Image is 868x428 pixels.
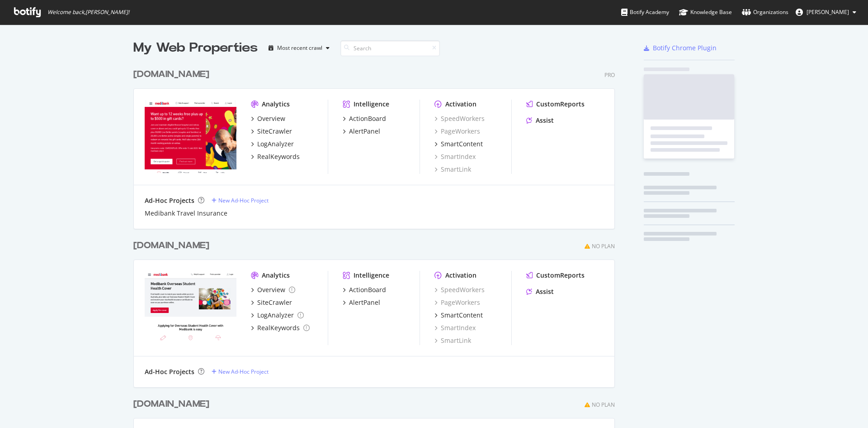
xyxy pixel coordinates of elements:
[807,8,849,16] span: Armaan Gandhok
[343,114,386,123] a: ActionBoard
[133,239,213,252] a: [DOMAIN_NAME]
[441,311,483,320] div: SmartContent
[434,311,483,320] a: SmartContent
[340,40,440,56] input: Search
[218,368,269,375] div: New Ad-Hoc Project
[349,114,386,123] div: ActionBoard
[343,298,380,307] a: AlertPanel
[592,242,615,250] div: No Plan
[536,100,585,109] div: CustomReports
[536,116,554,125] div: Assist
[434,323,476,332] a: SmartIndex
[434,165,471,174] a: SmartLink
[251,285,295,294] a: Overview
[218,197,269,204] div: New Ad-Hoc Project
[145,196,194,205] div: Ad-Hoc Projects
[621,8,669,17] div: Botify Academy
[434,285,485,294] a: SpeedWorkers
[354,271,389,280] div: Intelligence
[265,41,333,55] button: Most recent crawl
[257,114,285,123] div: Overview
[133,68,213,81] a: [DOMAIN_NAME]
[251,323,310,332] a: RealKeywords
[47,9,129,16] span: Welcome back, [PERSON_NAME] !
[133,398,213,411] a: [DOMAIN_NAME]
[262,100,290,109] div: Analytics
[644,43,717,53] a: Botify Chrome Plugin
[257,285,285,294] div: Overview
[133,398,209,411] div: [DOMAIN_NAME]
[742,8,788,17] div: Organizations
[788,5,863,19] button: [PERSON_NAME]
[434,139,483,149] a: SmartContent
[679,8,732,17] div: Knowledge Base
[257,298,292,307] div: SiteCrawler
[133,68,209,81] div: [DOMAIN_NAME]
[145,367,194,376] div: Ad-Hoc Projects
[257,311,294,320] div: LogAnalyzer
[212,368,269,375] a: New Ad-Hoc Project
[526,116,554,125] a: Assist
[257,127,292,136] div: SiteCrawler
[434,298,480,307] a: PageWorkers
[145,209,227,218] a: Medibank Travel Insurance
[349,127,380,136] div: AlertPanel
[251,139,294,149] a: LogAnalyzer
[349,285,386,294] div: ActionBoard
[257,152,300,161] div: RealKeywords
[145,271,236,344] img: Medibankoshc.com.au
[434,127,480,136] a: PageWorkers
[434,152,476,161] a: SmartIndex
[343,285,386,294] a: ActionBoard
[262,271,290,280] div: Analytics
[343,127,380,136] a: AlertPanel
[434,114,485,123] a: SpeedWorkers
[251,127,292,136] a: SiteCrawler
[434,336,471,345] a: SmartLink
[526,271,585,280] a: CustomReports
[251,114,285,123] a: Overview
[445,100,476,109] div: Activation
[212,197,269,204] a: New Ad-Hoc Project
[277,45,322,51] div: Most recent crawl
[536,287,554,296] div: Assist
[536,271,585,280] div: CustomReports
[133,239,209,252] div: [DOMAIN_NAME]
[251,311,304,320] a: LogAnalyzer
[653,43,717,53] div: Botify Chrome Plugin
[354,100,389,109] div: Intelligence
[604,71,615,79] div: Pro
[441,139,483,149] div: SmartContent
[349,298,380,307] div: AlertPanel
[526,100,585,109] a: CustomReports
[133,39,258,57] div: My Web Properties
[257,323,300,332] div: RealKeywords
[251,298,292,307] a: SiteCrawler
[592,401,615,409] div: No Plan
[251,152,300,161] a: RealKeywords
[526,287,554,296] a: Assist
[257,139,294,149] div: LogAnalyzer
[445,271,476,280] div: Activation
[145,100,236,173] img: Medibank.com.au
